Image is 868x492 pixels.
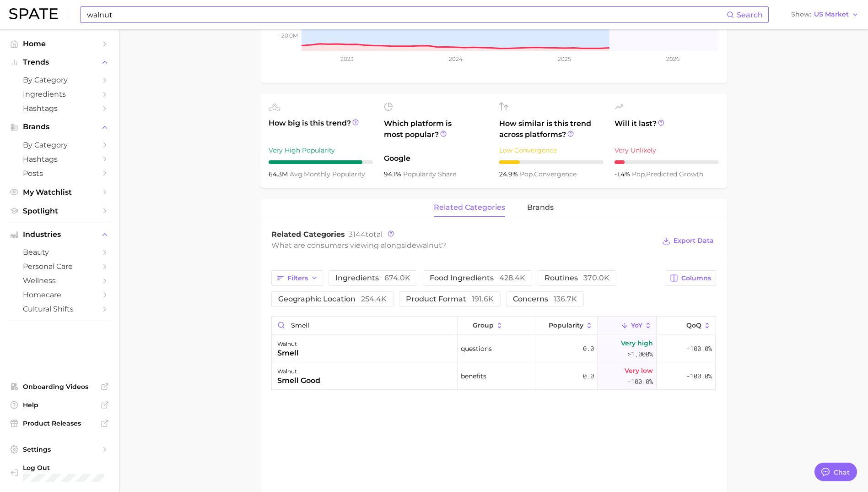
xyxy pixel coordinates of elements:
span: 0.0 [583,371,594,382]
span: Show [791,12,811,17]
div: smell good [277,375,320,386]
tspan: 2024 [448,55,462,62]
span: popularity share [403,170,456,178]
button: QoQ [657,317,715,334]
img: SPATE [9,8,58,19]
span: Onboarding Videos [23,383,96,391]
button: walnutsmell goodbenefits0.0Very low-100.0%-100.0% [272,362,716,390]
span: 254.4k [361,295,387,303]
span: product format [406,295,494,303]
a: cultural shifts [7,302,112,316]
span: Filters [287,274,308,282]
a: Spotlight [7,204,112,218]
span: walnut [416,241,442,250]
span: 24.9% [499,170,520,178]
span: related categories [434,203,505,212]
span: Hashtags [23,155,96,164]
a: Log out. Currently logged in with e-mail julia.buonanno@dsm-firmenich.com. [7,461,112,485]
button: ShowUS Market [789,9,861,21]
span: Popularity [549,322,583,329]
div: Very Unlikely [615,145,719,156]
div: What are consumers viewing alongside ? [271,239,656,251]
span: 3144 [349,230,366,239]
button: Columns [665,270,716,286]
span: 94.1% [384,170,403,178]
span: YoY [631,322,642,329]
span: Log Out [23,464,141,472]
span: routines [545,274,609,282]
a: Product Releases [7,416,112,430]
a: Onboarding Videos [7,380,112,394]
span: Export Data [674,237,714,245]
button: Filters [271,270,323,286]
a: wellness [7,273,112,288]
abbr: average [290,170,304,178]
a: Hashtags [7,152,112,166]
button: walnutsmellquestions0.0Very high>1,000%-100.0% [272,335,716,362]
a: homecare [7,288,112,302]
span: 0.0 [583,343,594,354]
span: My Watchlist [23,188,96,197]
span: Brands [23,123,96,131]
span: QoQ [686,322,701,329]
span: geographic location [278,295,387,303]
span: Related Categories [271,230,345,239]
input: Search in walnut [272,317,457,334]
span: questions [461,343,492,354]
span: Industries [23,230,96,239]
a: Ingredients [7,87,112,101]
span: Posts [23,169,96,178]
button: Popularity [535,317,598,334]
span: Columns [681,274,711,282]
span: Help [23,401,96,409]
a: by Category [7,73,112,87]
span: Google [384,153,488,164]
span: 136.7k [554,295,577,303]
button: Industries [7,228,112,241]
button: Trends [7,55,112,69]
span: Ingredients [23,90,96,98]
a: Help [7,398,112,412]
span: Search [737,11,763,19]
abbr: popularity index [520,170,534,178]
span: 370.0k [583,273,609,282]
span: Settings [23,445,96,454]
span: -100.0% [686,343,712,354]
span: food ingredients [430,274,525,282]
span: Will it last? [615,118,719,140]
span: predicted growth [632,170,703,178]
a: Settings [7,443,112,456]
span: -1.4% [615,170,632,178]
a: personal care [7,259,112,273]
tspan: 2023 [340,55,353,62]
span: Which platform is most popular? [384,118,488,148]
tspan: 2025 [558,55,571,62]
div: Very High Popularity [269,145,373,156]
span: group [473,322,494,329]
span: brands [527,203,554,212]
input: Search here for a brand, industry, or ingredient [86,7,727,22]
span: monthly popularity [290,170,365,178]
span: total [349,230,383,239]
div: smell [277,348,299,359]
span: Hashtags [23,104,96,113]
button: Brands [7,120,112,134]
span: 64.3m [269,170,290,178]
a: Posts [7,166,112,180]
span: 191.6k [472,295,494,303]
tspan: 2026 [666,55,679,62]
span: by Category [23,141,96,149]
div: 1 / 10 [615,160,719,164]
div: 9 / 10 [269,160,373,164]
a: by Category [7,138,112,152]
span: 428.4k [499,273,525,282]
span: >1,000% [627,350,653,358]
span: personal care [23,262,96,271]
button: Export Data [660,235,716,247]
div: walnut [277,339,299,350]
span: Home [23,39,96,48]
span: homecare [23,290,96,299]
span: How big is this trend? [269,118,373,140]
span: Spotlight [23,207,96,215]
span: convergence [520,170,577,178]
